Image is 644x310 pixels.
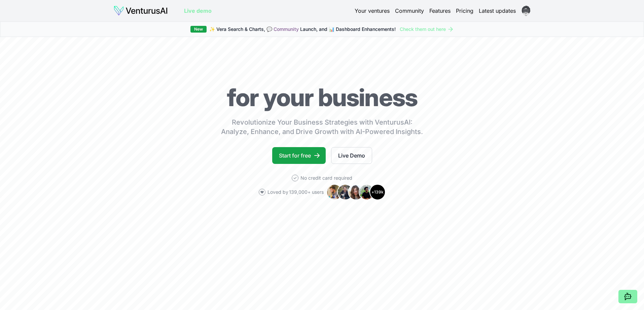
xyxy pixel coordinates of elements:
[521,5,531,16] img: ACg8ocKMXEbDklY7jvPiXzdw1j1LEd-nhHCNtd-NUNbFOwy_Ke9lpw8=s96-c
[337,184,353,200] img: Avatar 2
[400,26,454,33] a: Check them out here
[348,184,364,200] img: Avatar 3
[326,184,343,200] img: Avatar 1
[456,7,473,15] a: Pricing
[331,147,372,164] a: Live Demo
[209,26,396,33] span: ✨ Vera Search & Charts, 💬 Launch, and 📊 Dashboard Enhancements!
[184,7,212,15] a: Live demo
[274,26,299,32] a: Community
[479,7,516,15] a: Latest updates
[272,147,326,164] a: Start for free
[355,7,390,15] a: Your ventures
[359,184,375,200] img: Avatar 4
[190,26,207,33] div: New
[429,7,451,15] a: Features
[113,5,168,16] img: logo
[395,7,424,15] a: Community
